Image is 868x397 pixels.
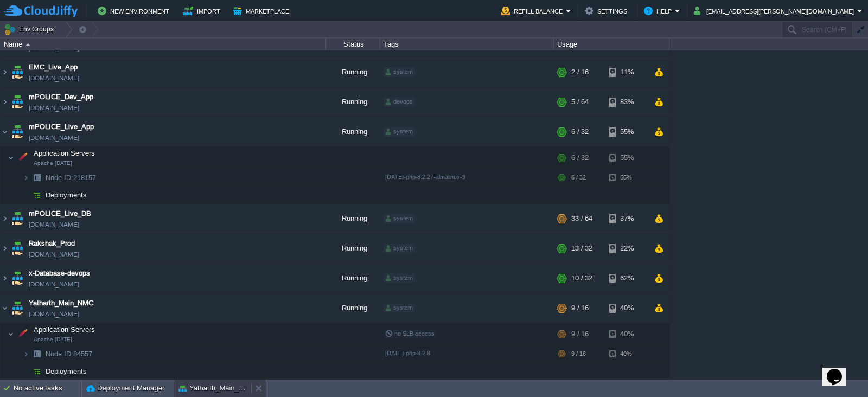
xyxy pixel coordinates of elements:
img: AMDAwAAAACH5BAEAAAAALAAAAAABAAEAAAICRAEAOw== [8,323,14,345]
div: Status [327,38,380,50]
iframe: chat widget [822,354,857,386]
span: [DOMAIN_NAME] [29,279,79,290]
div: Running [326,87,380,117]
div: 9 / 16 [571,293,589,323]
a: x-Database-devops [29,268,90,279]
span: [DATE]-php-8.2.27-almalinux-9 [385,174,465,180]
span: Apache [DATE] [34,336,72,343]
div: 6 / 32 [571,169,586,186]
span: Deployments [44,367,88,376]
a: Rakshak_Prod [29,238,75,249]
div: system [384,127,415,137]
a: [DOMAIN_NAME] [29,309,79,319]
img: AMDAwAAAACH5BAEAAAAALAAAAAABAAEAAAICRAEAOw== [15,147,30,169]
img: AMDAwAAAACH5BAEAAAAALAAAAAABAAEAAAICRAEAOw== [1,57,9,87]
button: Deployment Manager [86,383,164,394]
img: AMDAwAAAACH5BAEAAAAALAAAAAABAAEAAAICRAEAOw== [10,204,25,233]
img: AMDAwAAAACH5BAEAAAAALAAAAAABAAEAAAICRAEAOw== [23,345,29,362]
img: AMDAwAAAACH5BAEAAAAALAAAAAABAAEAAAICRAEAOw== [8,147,14,169]
div: 5 / 64 [571,87,589,117]
a: Yatharth_Main_NMC [29,298,93,309]
div: Running [326,117,380,146]
span: no SLB access [385,330,435,337]
div: 11% [609,57,644,87]
div: 10 / 32 [571,264,592,293]
div: 13 / 32 [571,234,592,263]
img: AMDAwAAAACH5BAEAAAAALAAAAAABAAEAAAICRAEAOw== [1,264,9,293]
div: devops [384,97,415,107]
div: 55% [609,169,644,186]
span: Node ID: [46,174,73,182]
img: AMDAwAAAACH5BAEAAAAALAAAAAABAAEAAAICRAEAOw== [10,57,25,87]
a: Node ID:218157 [44,173,98,182]
button: Env Groups [4,22,58,37]
img: CloudJiffy [4,4,78,18]
img: AMDAwAAAACH5BAEAAAAALAAAAAABAAEAAAICRAEAOw== [23,187,29,203]
div: 40% [609,345,644,362]
div: 6 / 32 [571,117,589,146]
a: [DOMAIN_NAME] [29,73,79,84]
img: AMDAwAAAACH5BAEAAAAALAAAAAABAAEAAAICRAEAOw== [1,234,9,263]
span: Application Servers [33,325,97,334]
button: Refill Balance [501,4,566,17]
a: [DOMAIN_NAME] [29,132,79,143]
a: EMC_Live_App [29,62,78,73]
div: system [384,67,415,77]
div: Running [326,204,380,233]
span: Apache [DATE] [34,160,72,167]
span: 218157 [44,173,98,182]
button: Help [644,4,675,17]
a: Deployments [44,190,88,200]
a: mPOLICE_Live_DB [29,208,91,219]
a: Node ID:84557 [44,349,94,358]
div: 2 / 16 [571,57,589,87]
span: mPOLICE_Live_App [29,121,94,132]
img: AMDAwAAAACH5BAEAAAAALAAAAAABAAEAAAICRAEAOw== [15,323,30,345]
img: AMDAwAAAACH5BAEAAAAALAAAAAABAAEAAAICRAEAOw== [23,363,29,380]
button: New Environment [98,4,173,17]
div: Running [326,264,380,293]
img: AMDAwAAAACH5BAEAAAAALAAAAAABAAEAAAICRAEAOw== [25,43,30,46]
a: [DOMAIN_NAME] [29,249,79,260]
div: Tags [381,38,553,50]
div: Running [326,293,380,323]
span: Application Servers [33,149,97,158]
button: Marketplace [233,4,292,17]
div: 40% [609,293,644,323]
div: 6 / 32 [571,147,589,169]
div: 9 / 16 [571,345,586,362]
div: 55% [609,147,644,169]
button: Yatharth_Main_NMC [178,383,247,394]
span: [DATE]-php-8.2.8 [385,350,430,356]
div: system [384,303,415,313]
a: Application ServersApache [DATE] [33,149,97,157]
div: system [384,214,415,223]
img: AMDAwAAAACH5BAEAAAAALAAAAAABAAEAAAICRAEAOw== [29,363,44,380]
span: 84557 [44,349,94,358]
span: [DOMAIN_NAME] [29,219,79,230]
img: AMDAwAAAACH5BAEAAAAALAAAAAABAAEAAAICRAEAOw== [10,293,25,323]
img: AMDAwAAAACH5BAEAAAAALAAAAAABAAEAAAICRAEAOw== [1,204,9,233]
img: AMDAwAAAACH5BAEAAAAALAAAAAABAAEAAAICRAEAOw== [29,187,44,203]
img: AMDAwAAAACH5BAEAAAAALAAAAAABAAEAAAICRAEAOw== [10,264,25,293]
img: AMDAwAAAACH5BAEAAAAALAAAAAABAAEAAAICRAEAOw== [29,169,44,186]
span: Node ID: [46,350,73,358]
img: AMDAwAAAACH5BAEAAAAALAAAAAABAAEAAAICRAEAOw== [1,87,9,117]
button: Import [183,4,224,17]
a: [DOMAIN_NAME] [29,103,79,113]
button: Settings [585,4,630,17]
a: Application ServersApache [DATE] [33,325,97,334]
span: mPOLICE_Dev_App [29,92,93,103]
div: Running [326,57,380,87]
div: 33 / 64 [571,204,592,233]
div: Running [326,234,380,263]
img: AMDAwAAAACH5BAEAAAAALAAAAAABAAEAAAICRAEAOw== [23,169,29,186]
div: 62% [609,264,644,293]
div: 55% [609,117,644,146]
